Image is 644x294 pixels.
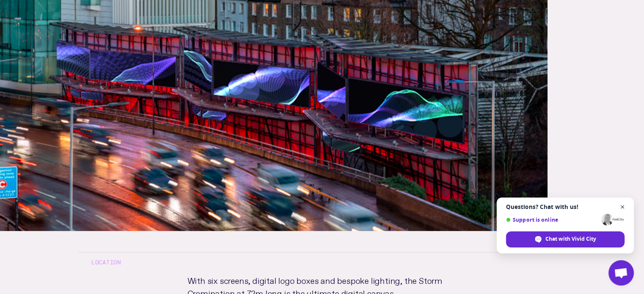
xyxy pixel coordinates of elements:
[506,231,625,247] div: Chat with Vivid City
[608,260,634,286] div: Open chat
[506,217,598,223] span: Support is online
[545,235,596,243] span: Chat with Vivid City
[617,202,628,212] span: Close chat
[78,252,566,273] h3: Location
[506,203,625,210] span: Questions? Chat with us!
